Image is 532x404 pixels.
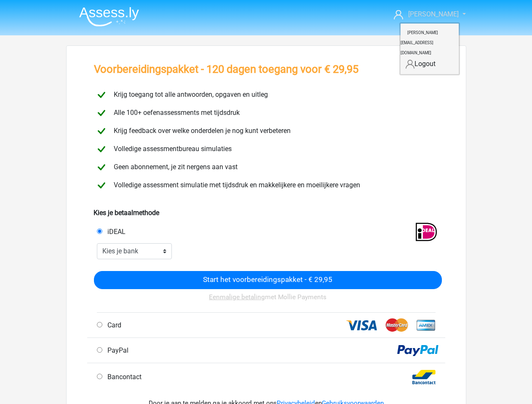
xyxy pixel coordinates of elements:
span: iDEAL [104,228,126,236]
img: Assessly [79,7,139,27]
span: Alle 100+ oefenassessments met tijdsdruk [110,109,240,117]
b: Kies je betaalmethode [94,209,159,217]
a: [PERSON_NAME] [390,9,460,19]
span: PayPal [104,346,128,354]
span: Krijg toegang tot alle antwoorden, opgaven en uitleg [110,90,268,98]
input: Start het voorbereidingspakket - € 29,95 [94,271,442,289]
img: checkmark [94,88,109,102]
a: Logout [401,57,459,71]
img: checkmark [94,124,109,138]
div: [PERSON_NAME] [399,22,460,75]
div: met Mollie Payments [94,289,442,312]
span: Card [104,321,121,329]
span: Volledige assessmentbureau simulaties [110,145,232,153]
img: checkmark [94,178,109,193]
img: checkmark [94,106,109,120]
span: [PERSON_NAME] [408,10,459,18]
img: checkmark [94,160,109,175]
span: Krijg feedback over welke onderdelen je nog kunt verbeteren [110,127,291,135]
u: Eenmalige betaling [209,293,265,301]
span: Volledige assessment simulatie met tijdsdruk en makkelijkere en moeilijkere vragen [110,181,360,189]
span: Geen abonnement, je zit nergens aan vast [110,163,238,171]
small: [PERSON_NAME][EMAIL_ADDRESS][DOMAIN_NAME] [401,24,438,62]
h3: Voorbereidingspakket - 120 dagen toegang voor € 29,95 [94,63,358,76]
span: Bancontact [104,373,142,381]
img: checkmark [94,142,109,157]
